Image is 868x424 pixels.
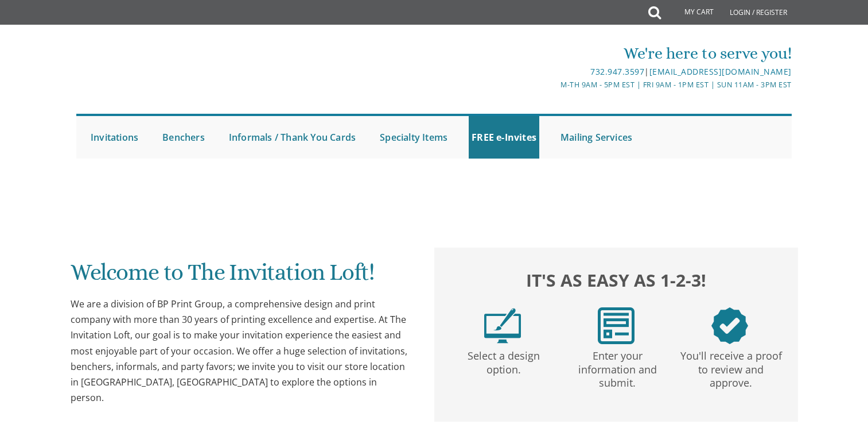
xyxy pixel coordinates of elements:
[449,344,558,377] p: Select a design option.
[226,116,359,159] a: Informals / Thank You Cards
[316,79,792,91] div: M-Th 9am - 5pm EST | Fri 9am - 1pm EST | Sun 11am - 3pm EST
[590,66,644,77] a: 732.947.3597
[649,66,792,77] a: [EMAIL_ADDRESS][DOMAIN_NAME]
[598,307,635,344] img: step2.png
[316,65,792,79] div: |
[711,307,748,344] img: step3.png
[446,267,787,293] h2: It's as easy as 1-2-3!
[469,116,539,159] a: FREE e-Invites
[71,260,411,294] h1: Welcome to The Invitation Loft!
[660,1,722,24] a: My Cart
[88,116,141,159] a: Invitations
[71,296,411,406] div: We are a division of BP Print Group, a comprehensive design and print company with more than 30 y...
[563,344,672,390] p: Enter your information and submit.
[316,42,792,65] div: We're here to serve you!
[484,307,521,344] img: step1.png
[558,116,635,159] a: Mailing Services
[159,116,208,159] a: Benchers
[676,344,785,390] p: You'll receive a proof to review and approve.
[377,116,450,159] a: Specialty Items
